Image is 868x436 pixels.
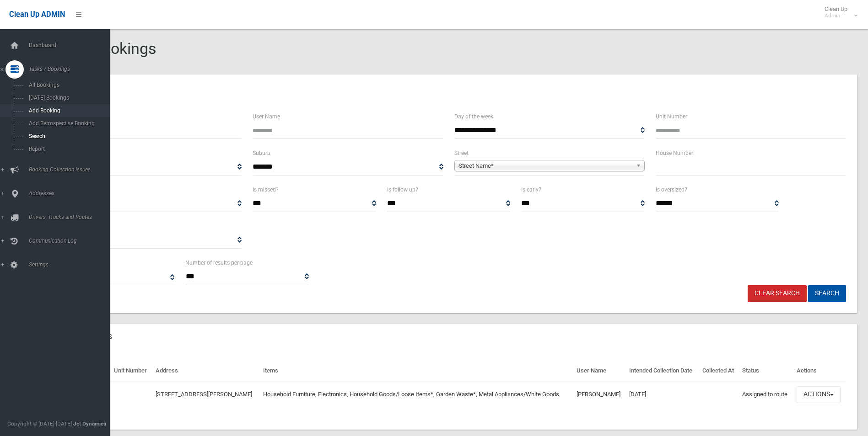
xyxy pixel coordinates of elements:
span: Tasks / Bookings [26,66,117,72]
button: Actions [797,386,841,403]
span: Addresses [26,190,117,197]
th: User Name [573,361,626,381]
span: Settings [26,261,117,268]
span: Add Booking [26,107,109,114]
td: Household Furniture, Electronics, Household Goods/Loose Items*, Garden Waste*, Metal Appliances/W... [259,381,573,408]
th: Address [152,361,259,381]
span: Communication Log [26,238,117,244]
span: Add Retrospective Booking [26,120,109,127]
a: Clear Search [748,285,807,302]
label: Is follow up? [387,185,418,195]
td: Assigned to route [739,381,793,408]
span: Dashboard [26,42,117,48]
label: User Name [253,112,280,122]
span: Report [26,146,109,152]
label: Day of the week [454,112,493,122]
label: Street [454,148,469,158]
label: House Number [656,148,693,158]
label: Number of results per page [185,258,253,268]
th: Collected At [699,361,739,381]
a: [STREET_ADDRESS][PERSON_NAME] [156,391,252,398]
strong: Jet Dynamics [73,420,106,427]
button: Search [808,285,846,302]
label: Is missed? [253,185,279,195]
small: Admin [825,12,847,19]
th: Actions [793,361,846,381]
span: Clean Up ADMIN [9,10,65,19]
td: [DATE] [625,381,698,408]
span: Street Name* [458,160,632,171]
span: Search [26,133,109,139]
label: Suburb [253,148,270,158]
span: All Bookings [26,82,109,88]
label: Unit Number [656,112,687,122]
th: Intended Collection Date [625,361,698,381]
span: Drivers, Trucks and Routes [26,214,117,220]
label: Is oversized? [656,185,687,195]
td: [PERSON_NAME] [573,381,626,408]
span: Booking Collection Issues [26,166,117,173]
span: [DATE] Bookings [26,95,109,101]
th: Unit Number [110,361,152,381]
label: Is early? [521,185,541,195]
th: Items [259,361,573,381]
span: Clean Up [820,5,857,19]
th: Status [739,361,793,381]
span: Copyright © [DATE]-[DATE] [7,420,72,427]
